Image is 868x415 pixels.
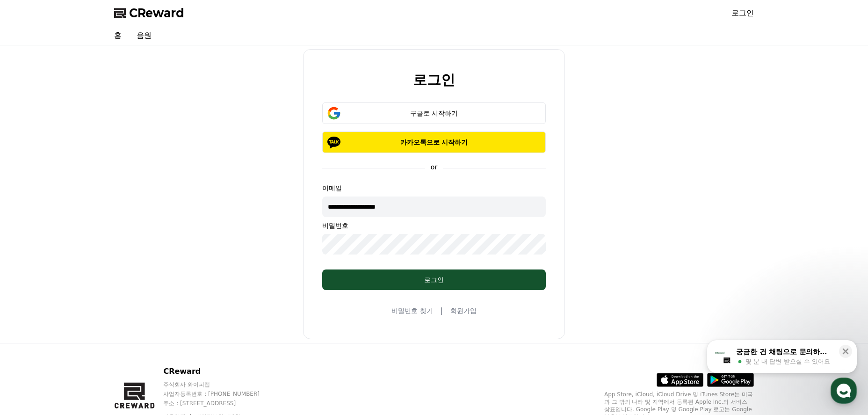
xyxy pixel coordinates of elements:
[322,269,546,290] button: 로그인
[62,297,121,320] a: 대화
[322,102,546,124] button: 구글로 시작하기
[425,162,443,172] p: or
[129,6,184,21] span: CReward
[86,311,97,319] span: 대화
[322,183,546,193] p: 이메일
[107,26,129,45] a: 홈
[3,297,62,320] a: 홈
[114,6,184,21] a: CReward
[163,381,277,388] p: 주식회사 와이피랩
[145,311,156,318] span: 설정
[322,131,546,153] button: 카카오톡으로 시작하기
[450,306,477,315] a: 회원가입
[731,7,754,19] a: 로그인
[413,72,455,87] h2: 로그인
[163,400,277,407] p: 주소 : [STREET_ADDRESS]
[29,311,35,318] span: 홈
[441,305,443,316] span: |
[336,138,532,147] p: 카카오톡으로 시작하기
[121,297,180,320] a: 설정
[336,109,532,118] div: 구글로 시작하기
[322,221,546,230] p: 비밀번호
[341,275,527,284] div: 로그인
[129,26,159,45] a: 음원
[163,366,277,377] p: CReward
[391,306,433,315] a: 비밀번호 찾기
[163,390,277,398] p: 사업자등록번호 : [PHONE_NUMBER]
